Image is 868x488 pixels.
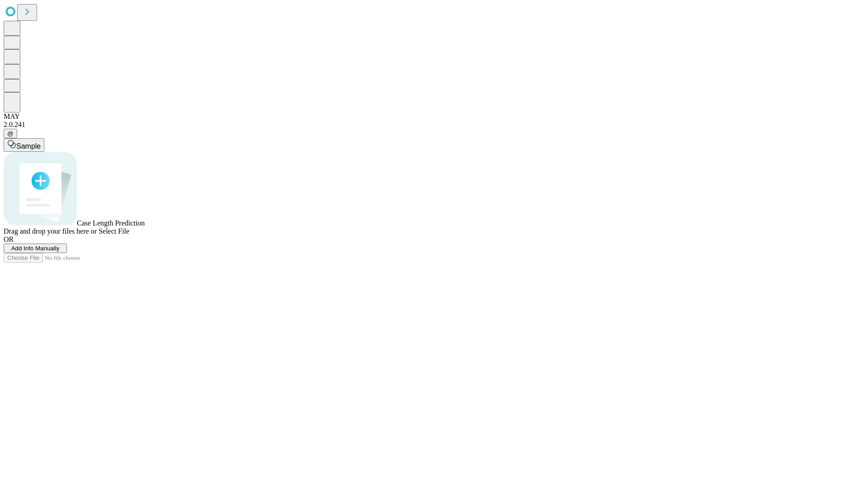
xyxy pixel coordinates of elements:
div: 2.0.241 [4,121,864,129]
span: @ [7,130,14,137]
span: Select File [99,227,129,235]
span: OR [4,235,14,243]
span: Add Info Manually [11,245,60,252]
button: @ [4,129,17,138]
div: MAY [4,113,864,121]
button: Sample [4,138,44,152]
span: Sample [16,142,41,150]
button: Add Info Manually [4,244,67,253]
span: Case Length Prediction [77,219,145,227]
span: Drag and drop your files here or [4,227,97,235]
